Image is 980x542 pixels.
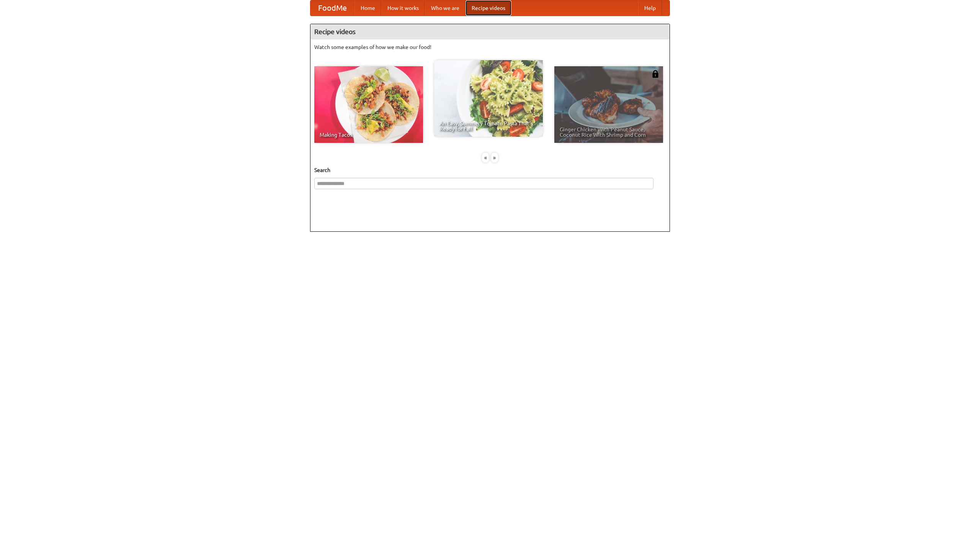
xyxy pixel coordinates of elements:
p: Watch some examples of how we make our food! [314,43,666,51]
a: How it works [381,0,425,16]
a: Recipe videos [465,0,511,16]
span: Making Tacos [320,132,418,138]
div: » [491,153,498,162]
a: FoodMe [310,0,354,16]
img: 483408.png [652,70,659,78]
a: Help [638,0,662,16]
h5: Search [314,166,666,174]
div: « [482,153,489,162]
a: An Easy, Summery Tomato Pasta That's Ready for Fall [434,60,543,137]
a: Making Tacos [314,66,423,143]
span: An Easy, Summery Tomato Pasta That's Ready for Fall [439,121,537,131]
a: Home [354,0,381,16]
h4: Recipe videos [310,24,670,39]
a: Who we are [425,0,465,16]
